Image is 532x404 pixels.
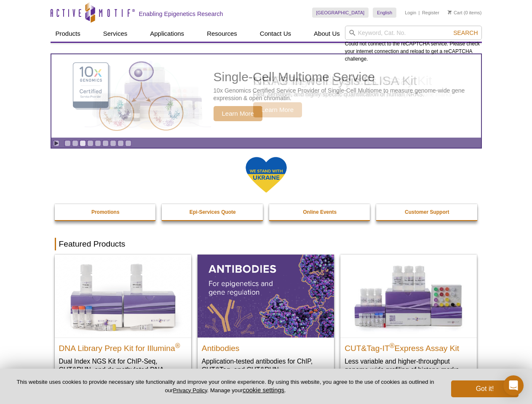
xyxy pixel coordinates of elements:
button: Search [451,29,480,37]
p: Dual Index NGS Kit for ChIP-Seq, CUT&RUN, and ds methylated DNA assays. [59,357,187,383]
p: Less variable and higher-throughput genome-wide profiling of histone marks​. [345,357,473,374]
img: Your Cart [448,10,452,14]
strong: Online Events [303,209,337,215]
a: Customer Support [376,204,478,220]
p: This website uses cookies to provide necessary site functionality and improve your online experie... [13,378,437,394]
a: Go to slide 4 [87,140,94,146]
h2: CUT&Tag-IT Express Assay Kit [345,340,473,353]
li: | [419,8,420,18]
a: CUT&Tag-IT® Express Assay Kit CUT&Tag-IT®Express Assay Kit Less variable and higher-throughput ge... [340,255,477,382]
span: Learn More [214,106,263,121]
input: Keyword, Cat. No. [345,26,482,40]
a: Go to slide 2 [72,140,78,146]
a: Go to slide 6 [102,140,109,146]
img: DNA Library Prep Kit for Illumina [55,255,191,337]
a: Toggle autoplay [53,140,59,146]
button: Got it! [451,380,519,397]
p: Application-tested antibodies for ChIP, CUT&Tag, and CUT&RUN. [202,357,330,374]
a: Go to slide 3 [80,140,86,146]
a: Privacy Policy [173,387,207,393]
article: Single-Cell Multiome Service [51,54,481,138]
a: All Antibodies Antibodies Application-tested antibodies for ChIP, CUT&Tag, and CUT&RUN. [198,255,334,382]
a: Login [405,10,416,16]
strong: Epi-Services Quote [190,209,236,215]
a: Cart [448,10,462,16]
h2: Featured Products [55,238,478,250]
sup: ® [175,342,180,349]
a: Go to slide 1 [64,140,71,146]
a: Promotions [55,204,157,220]
a: Services [98,26,133,42]
a: Go to slide 5 [95,140,101,146]
span: Search [453,29,478,36]
div: Open Intercom Messenger [503,375,524,396]
img: CUT&Tag-IT® Express Assay Kit [340,255,477,337]
a: Contact Us [255,26,296,42]
h2: Single-Cell Multiome Service [214,71,477,83]
li: (0 items) [448,8,482,18]
h2: Enabling Epigenetics Research [139,10,223,18]
a: Register [422,10,439,16]
a: Applications [145,26,189,42]
a: Go to slide 9 [125,140,131,146]
a: DNA Library Prep Kit for Illumina DNA Library Prep Kit for Illumina® Dual Index NGS Kit for ChIP-... [55,255,191,391]
p: 10x Genomics Certified Service Provider of Single-Cell Multiome to measure genome-wide gene expre... [214,87,477,102]
img: Single-Cell Multiome Service [65,58,191,135]
img: All Antibodies [198,255,334,337]
a: Online Events [269,204,371,220]
img: We Stand With Ukraine [245,156,287,194]
a: Resources [202,26,242,42]
a: Epi-Services Quote [162,204,264,220]
h2: Antibodies [202,340,330,353]
a: Go to slide 8 [118,140,124,146]
a: Single-Cell Multiome Service Single-Cell Multiome Service 10x Genomics Certified Service Provider... [51,54,481,138]
a: Go to slide 7 [110,140,116,146]
button: cookie settings [243,386,284,393]
strong: Customer Support [405,209,449,215]
a: [GEOGRAPHIC_DATA] [312,8,369,18]
sup: ® [390,342,395,349]
h2: DNA Library Prep Kit for Illumina [59,340,187,353]
a: Products [51,26,86,42]
a: English [373,8,396,18]
a: About Us [309,26,345,42]
div: Could not connect to the reCAPTCHA service. Please check your internet connection and reload to g... [345,26,482,63]
strong: Promotions [91,209,120,215]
